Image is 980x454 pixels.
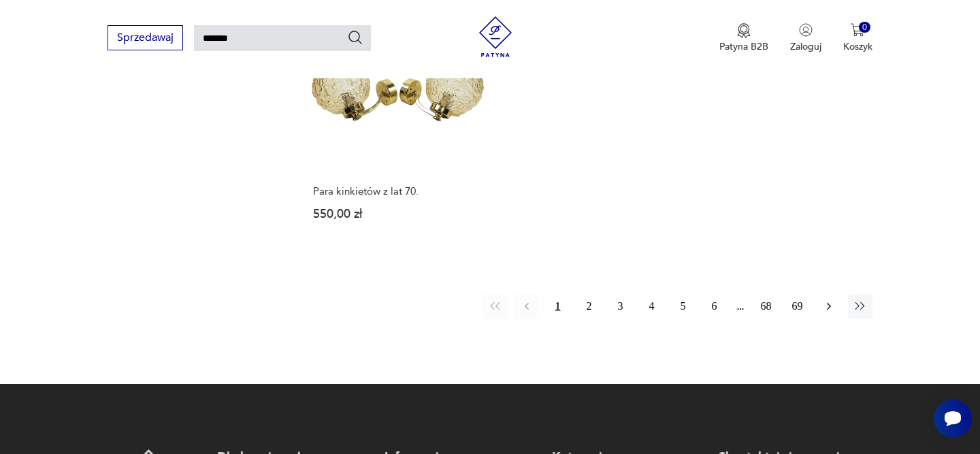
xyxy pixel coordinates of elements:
[843,23,872,53] button: 0Koszyk
[719,23,768,53] a: Ikona medaluPatyna B2B
[313,208,480,220] p: 550,00 zł
[859,22,870,33] div: 0
[546,294,570,319] button: 1
[475,16,516,57] img: Patyna - sklep z meblami i dekoracjami vintage
[934,400,972,438] iframe: Smartsupp widget button
[313,186,480,197] h3: Para kinkietów z lat 70.
[719,40,768,53] p: Patyna B2B
[640,294,664,319] button: 4
[799,23,813,37] img: Ikonka użytkownika
[790,40,821,53] p: Zaloguj
[702,294,727,319] button: 6
[347,29,363,46] button: Szukaj
[108,25,183,50] button: Sprzedawaj
[754,294,779,319] button: 68
[851,23,864,37] img: Ikona koszyka
[577,294,602,319] button: 2
[790,23,821,53] button: Zaloguj
[671,294,696,319] button: 5
[608,294,633,319] button: 3
[737,23,751,38] img: Ikona medalu
[719,23,768,53] button: Patyna B2B
[785,294,810,319] button: 69
[108,34,183,44] a: Sprzedawaj
[843,40,872,53] p: Koszyk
